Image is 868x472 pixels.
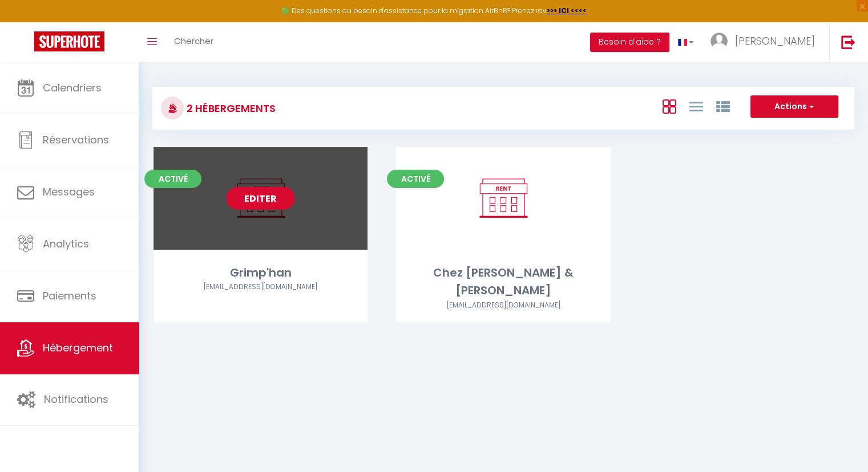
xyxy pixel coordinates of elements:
span: Notifications [44,392,108,406]
a: Vue en Box [662,97,676,115]
a: >>> ICI <<<< [547,6,587,15]
a: Vue par Groupe [716,97,729,115]
span: Activé [144,170,201,188]
a: Editer [227,187,295,210]
img: ... [710,33,728,50]
button: Actions [750,95,838,118]
img: logout [841,35,855,49]
span: Chercher [174,35,213,47]
span: Paiements [43,289,96,303]
span: [PERSON_NAME] [735,34,815,48]
span: Analytics [43,237,89,251]
span: Calendriers [43,81,102,95]
span: Activé [387,170,444,188]
span: Hébergement [43,341,113,355]
a: Chercher [165,22,222,62]
h3: 2 Hébergements [184,95,276,121]
div: Grimp'han [154,264,368,282]
img: Super Booking [34,31,104,51]
div: Airbnb [154,282,368,293]
span: Messages [43,185,95,199]
a: Vue en Liste [689,97,703,115]
button: Besoin d'aide ? [590,33,669,52]
div: Airbnb [396,300,610,311]
div: Chez [PERSON_NAME] & [PERSON_NAME] [396,264,610,300]
a: ... [PERSON_NAME] [702,22,829,62]
span: Réservations [43,133,109,147]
